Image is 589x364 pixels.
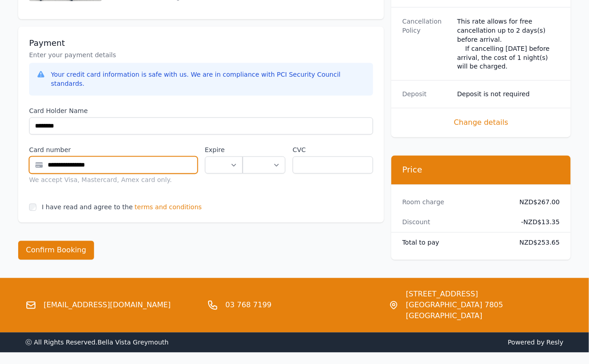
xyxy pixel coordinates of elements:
[402,90,450,99] dt: Deposit
[29,50,373,59] p: Enter your payment details
[512,218,560,227] dd: - NZD$13.35
[29,176,198,185] div: We accept Visa, Mastercard, Amex card only.
[205,146,243,155] label: Expire
[293,146,373,155] label: CVC
[42,204,133,211] label: I have read and agree to the
[402,238,505,247] dt: Total to pay
[402,118,560,128] span: Change details
[29,38,373,49] h3: Payment
[406,300,564,322] span: [GEOGRAPHIC_DATA] 7805 [GEOGRAPHIC_DATA]
[402,218,505,227] dt: Discount
[29,146,198,155] label: Card number
[225,300,272,311] a: 03 768 7199
[512,238,560,247] dd: NZD$253.65
[29,107,373,116] label: Card Holder Name
[51,70,366,89] div: Your credit card information is safe with us. We are in compliance with PCI Security Council stan...
[406,289,564,300] span: [STREET_ADDRESS]
[243,146,285,155] label: .
[18,241,94,260] button: Confirm Booking
[44,300,171,311] a: [EMAIL_ADDRESS][DOMAIN_NAME]
[402,198,505,207] dt: Room charge
[135,203,202,212] span: terms and conditions
[298,338,564,347] span: Powered by
[457,17,560,71] div: This rate allows for free cancellation up to 2 days(s) before arrival. If cancelling [DATE] befor...
[547,339,564,346] a: Resly
[402,17,450,71] dt: Cancellation Policy
[402,165,560,176] h3: Price
[512,198,560,207] dd: NZD$267.00
[25,339,169,346] span: ⓒ All Rights Reserved. Bella Vista Greymouth
[457,90,560,99] dd: Deposit is not required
